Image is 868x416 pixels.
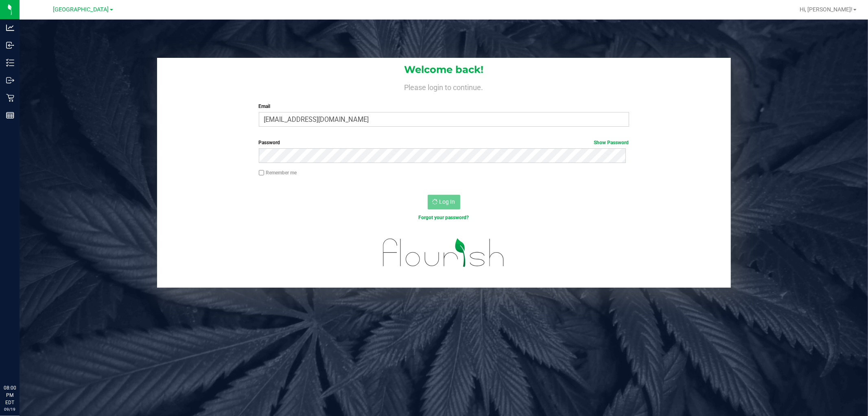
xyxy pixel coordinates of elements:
a: Show Password [594,140,629,145]
label: Email [259,103,629,110]
inline-svg: Reports [6,111,14,119]
span: [GEOGRAPHIC_DATA] [53,6,109,13]
span: Log In [439,198,455,205]
inline-svg: Retail [6,94,14,102]
a: Forgot your password? [419,215,469,220]
inline-svg: Inventory [6,59,14,67]
span: Hi, [PERSON_NAME]! [800,6,853,13]
p: 08:00 PM EDT [4,384,16,406]
inline-svg: Inbound [6,41,14,49]
label: Remember me [259,169,297,176]
span: Password [259,140,280,145]
button: Log In [428,195,460,209]
p: 09/19 [4,406,16,412]
inline-svg: Outbound [6,76,14,84]
img: flourish_logo.svg [372,230,516,276]
h1: Welcome back! [157,64,731,75]
inline-svg: Analytics [6,24,14,32]
h4: Please login to continue. [157,81,731,91]
input: Remember me [259,170,265,176]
